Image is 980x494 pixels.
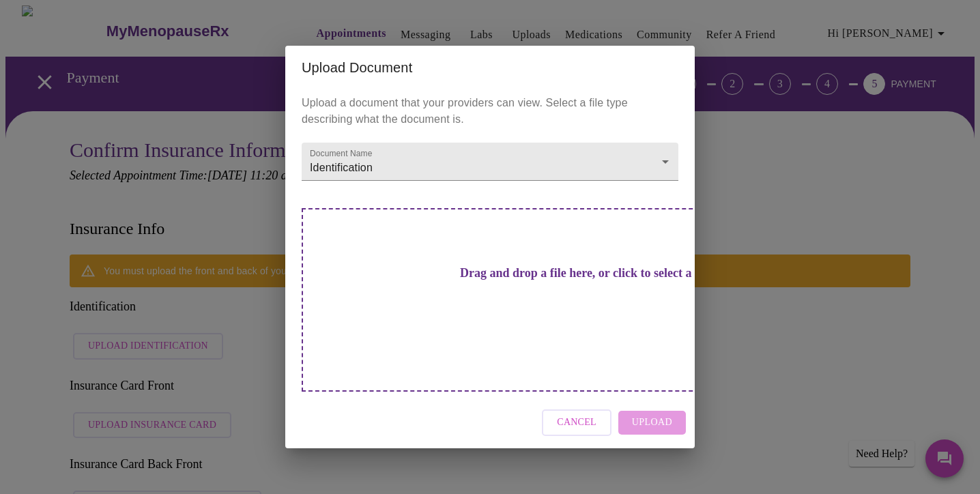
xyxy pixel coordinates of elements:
[302,143,678,181] div: Identification
[302,95,678,128] p: Upload a document that your providers can view. Select a file type describing what the document is.
[397,266,774,280] h3: Drag and drop a file here, or click to select a file
[542,409,611,436] button: Cancel
[302,57,678,78] h2: Upload Document
[557,414,596,431] span: Cancel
